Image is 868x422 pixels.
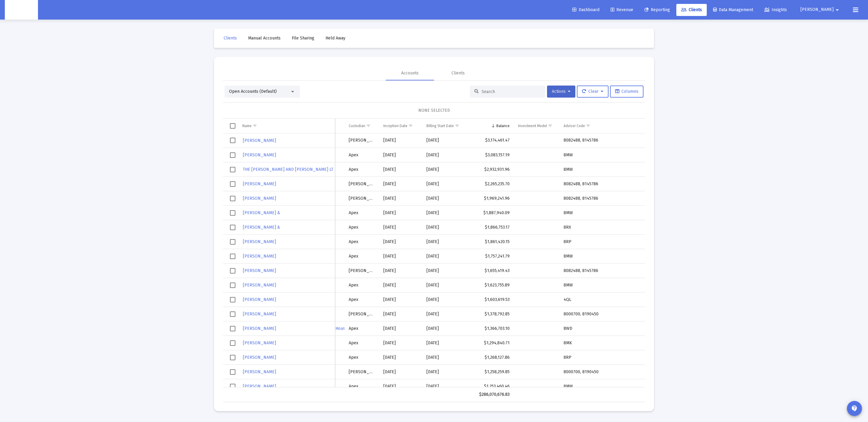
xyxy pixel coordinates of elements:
[470,321,514,336] td: $1,366,703.10
[242,165,334,174] a: THE [PERSON_NAME] AND [PERSON_NAME] LT
[422,321,470,336] td: [DATE]
[470,148,514,162] td: $3,083,157.19
[379,307,423,321] td: [DATE]
[559,148,646,162] td: 8MW
[379,148,423,162] td: [DATE]
[230,210,235,216] div: Select row
[611,7,633,12] span: Revenue
[559,292,646,307] td: 4QL
[640,4,675,16] a: Reporting
[248,36,281,41] span: Manual Accounts
[408,123,413,128] span: Show filter options for column 'Inception Date'
[243,138,276,143] span: [PERSON_NAME]
[514,119,559,133] td: Column Investment Model
[243,369,276,374] span: [PERSON_NAME]
[559,206,646,220] td: 8MW
[586,123,590,128] span: Show filter options for column 'Advisor Code'
[379,191,423,206] td: [DATE]
[243,210,280,215] span: [PERSON_NAME] &
[401,70,419,76] div: Accounts
[344,206,379,220] td: Apex
[470,162,514,177] td: $2,932,931.96
[344,220,379,235] td: Apex
[230,297,235,302] div: Select row
[470,249,514,264] td: $1,757,241.79
[474,392,510,398] div: $286,070,676.83
[470,177,514,191] td: $2,265,235.70
[559,307,646,321] td: 8000700, 8190450
[243,152,276,158] span: [PERSON_NAME]
[470,235,514,249] td: $1,861,420.15
[422,264,470,278] td: [DATE]
[344,133,379,148] td: [PERSON_NAME]
[764,7,787,12] span: Insights
[559,264,646,278] td: 8082488, 8145786
[243,239,276,244] span: [PERSON_NAME]
[344,379,379,394] td: Apex
[344,321,379,336] td: Apex
[223,119,645,402] div: Data grid
[422,206,470,220] td: [DATE]
[422,133,470,148] td: [DATE]
[559,119,646,133] td: Column Advisor Code
[422,350,470,365] td: [DATE]
[559,162,646,177] td: 8MW
[422,292,470,307] td: [DATE]
[230,254,235,259] div: Select row
[470,119,514,133] td: Column Balance
[379,336,423,350] td: [DATE]
[242,237,277,246] a: [PERSON_NAME]
[229,89,277,94] span: Open Accounts (Default)
[242,208,281,217] a: [PERSON_NAME] &
[242,123,252,128] div: Name
[426,123,454,128] div: Billing Start Date
[470,278,514,292] td: $1,623,755.89
[379,350,423,365] td: [DATE]
[422,220,470,235] td: [DATE]
[470,365,514,379] td: $1,258,259.85
[800,7,834,12] span: [PERSON_NAME]
[559,177,646,191] td: 8082488, 8145786
[243,297,276,302] span: [PERSON_NAME]
[759,4,792,16] a: Insights
[470,379,514,394] td: $1,253,460.46
[559,350,646,365] td: 8RP
[243,311,276,317] span: [PERSON_NAME]
[344,148,379,162] td: Apex
[559,235,646,249] td: 8RP
[559,133,646,148] td: 8082488, 8145786
[230,181,235,187] div: Select row
[242,180,277,188] a: [PERSON_NAME]
[292,36,314,41] span: File Sharing
[344,350,379,365] td: Apex
[676,4,707,16] a: Clients
[422,307,470,321] td: [DATE]
[349,123,365,128] div: Custodian
[559,365,646,379] td: 8000700, 8190450
[379,379,423,394] td: [DATE]
[230,196,235,201] div: Select row
[851,405,858,412] mat-icon: contact_support
[344,235,379,249] td: Apex
[344,162,379,177] td: Apex
[564,123,585,128] div: Advisor Code
[470,220,514,235] td: $1,866,753.17
[228,108,640,114] div: NONE SELECTED
[559,249,646,264] td: 8MW
[610,86,643,98] button: Columns
[242,151,277,159] a: [PERSON_NAME]
[470,307,514,321] td: $1,378,792.85
[243,340,276,345] span: [PERSON_NAME]
[230,355,235,360] div: Select row
[242,266,277,275] a: [PERSON_NAME]
[344,336,379,350] td: Apex
[379,278,423,292] td: [DATE]
[379,206,423,220] td: [DATE]
[451,70,465,76] div: Clients
[242,194,277,203] a: [PERSON_NAME]
[242,223,281,232] a: [PERSON_NAME] &
[470,292,514,307] td: $1,603,619.53
[644,7,670,12] span: Reporting
[422,336,470,350] td: [DATE]
[344,278,379,292] td: Apex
